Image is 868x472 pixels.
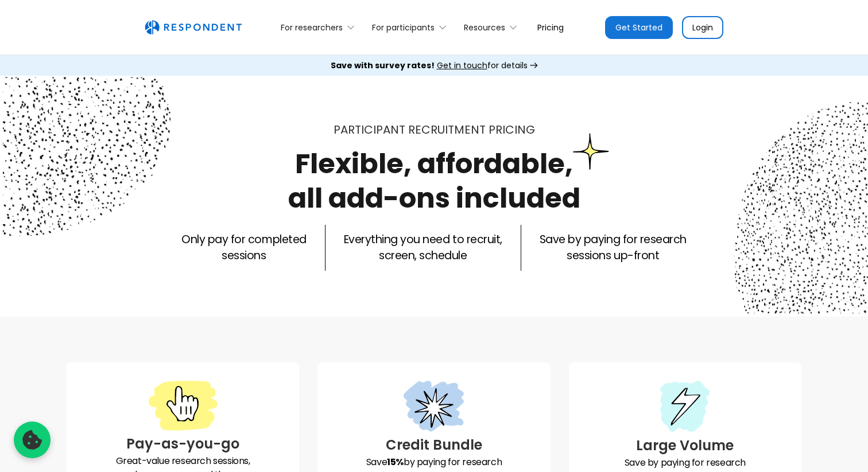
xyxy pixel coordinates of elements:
[464,22,505,33] div: Resources
[366,14,458,41] div: For participants
[458,14,528,41] div: Resources
[387,455,404,469] strong: 15%
[331,60,435,71] strong: Save with survey rates!
[331,60,528,71] div: for details
[181,232,306,264] p: Only pay for completed sessions
[344,232,502,264] p: Everything you need to recruit, screen, schedule
[682,16,723,39] a: Login
[327,435,541,455] h3: Credit Bundle
[288,145,580,217] h1: Flexible, affordable, all add-ons included
[605,16,673,39] a: Get Started
[76,434,290,454] h3: Pay-as-you-go
[540,232,687,264] p: Save by paying for research sessions up-front
[489,122,535,138] span: PRICING
[145,20,242,35] a: home
[437,60,487,71] span: Get in touch
[578,435,792,456] h3: Large Volume
[145,20,242,35] img: Untitled UI logotext
[281,22,343,33] div: For researchers
[528,14,573,41] a: Pricing
[274,14,366,41] div: For researchers
[372,22,435,33] div: For participants
[334,122,486,138] span: Participant recruitment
